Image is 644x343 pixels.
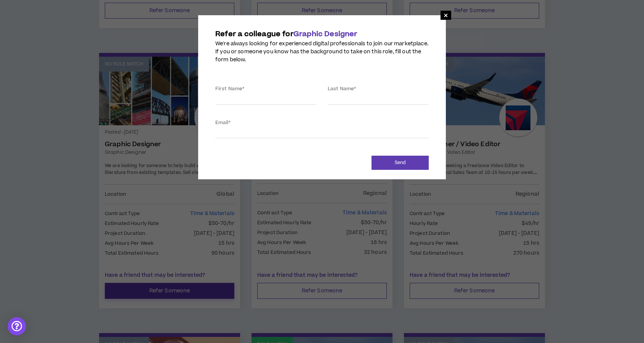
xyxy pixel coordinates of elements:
label: Last Name [328,83,356,95]
p: We're always looking for experienced digital professionals to join our marketplace. If you or som... [215,40,429,64]
div: Open Intercom Messenger [8,317,26,335]
button: Send [372,156,429,170]
label: Email [215,116,231,129]
label: First Name [215,83,244,95]
span: Graphic Designer [293,29,357,39]
span: Refer a colleague for [215,29,357,39]
span: × [444,11,448,20]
